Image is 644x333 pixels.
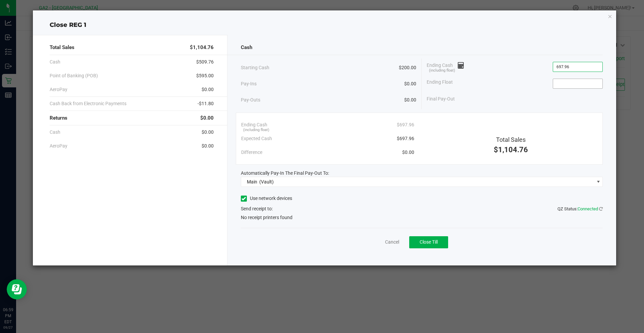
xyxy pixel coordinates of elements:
span: (Vault) [259,179,274,184]
span: $1,104.76 [190,44,214,51]
button: Close Till [409,236,448,248]
span: $0.00 [202,142,214,150]
span: $697.96 [397,121,414,128]
span: Expected Cash [241,135,272,142]
span: $200.00 [399,64,416,71]
span: Difference [241,149,262,156]
span: Pay-Outs [241,96,260,103]
span: -$11.80 [198,100,214,107]
span: AeroPay [50,142,67,150]
span: $0.00 [200,114,214,122]
div: Returns [50,111,214,125]
span: (including float) [243,127,269,133]
span: $509.76 [196,58,214,66]
span: Point of Banking (POB) [50,72,98,79]
span: Final Pay-Out [427,95,455,102]
span: AeroPay [50,86,67,93]
span: $0.00 [404,96,416,103]
span: Main [247,179,257,184]
span: Cash Back from Electronic Payments [50,100,126,107]
div: Close REG 1 [33,20,616,30]
span: Cash [50,58,60,66]
span: Cash [50,129,60,136]
span: Total Sales [496,136,526,143]
span: Total Sales [50,44,74,51]
span: No receipt printers found [241,214,292,221]
span: Ending Float [427,79,453,89]
span: $0.00 [202,86,214,93]
span: Cash [241,44,252,51]
span: QZ Status: [557,206,603,211]
span: Automatically Pay-In The Final Pay-Out To: [241,170,329,176]
span: Ending Cash [427,62,464,72]
label: Use network devices [241,195,292,202]
span: Send receipt to: [241,206,273,211]
span: $0.00 [404,80,416,87]
span: Pay-Ins [241,80,257,87]
span: (including float) [429,68,455,74]
span: Starting Cash [241,64,269,71]
span: Ending Cash [241,121,267,128]
span: Close Till [420,239,438,245]
span: $1,104.76 [494,145,528,154]
span: $0.00 [202,129,214,136]
span: Connected [578,206,598,211]
span: $0.00 [402,149,414,156]
a: Cancel [385,239,399,246]
iframe: Resource center [7,279,27,299]
span: $697.96 [397,135,414,142]
span: $595.00 [196,72,214,79]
